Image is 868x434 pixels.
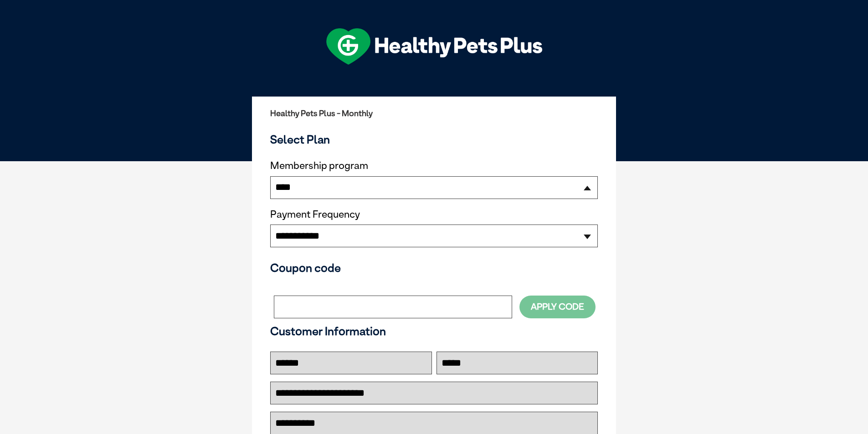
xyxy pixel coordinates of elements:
h3: Customer Information [270,324,598,338]
label: Membership program [270,160,598,172]
h3: Select Plan [270,133,598,146]
h3: Coupon code [270,261,598,275]
button: Apply Code [519,296,596,318]
label: Payment Frequency [270,209,360,220]
h2: Healthy Pets Plus - Monthly [270,109,598,118]
img: hpp-logo-landscape-green-white.png [326,28,542,65]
